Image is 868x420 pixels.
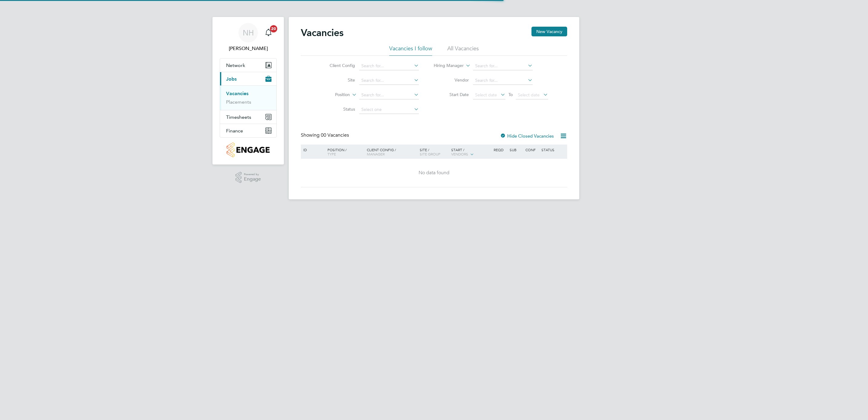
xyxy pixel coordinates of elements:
li: All Vacancies [447,45,479,56]
span: Powered by [244,172,261,177]
a: Powered byEngage [235,172,261,183]
a: Placements [226,99,251,105]
button: Finance [220,124,276,137]
input: Search for... [473,76,533,85]
button: Timesheets [220,110,276,124]
div: Position / [323,145,365,159]
label: Client Config [320,63,355,68]
button: Network [220,58,276,72]
div: Client Config / [365,145,418,159]
span: Select date [475,92,497,98]
label: Position [315,92,350,98]
div: Reqd [492,145,508,155]
span: Site Group [420,152,440,156]
button: Jobs [220,72,276,85]
a: Go to home page [220,142,277,157]
span: To [507,91,515,98]
span: Jobs [226,76,237,82]
input: Select one [359,105,419,114]
a: 20 [262,23,275,42]
div: Site / [418,145,450,159]
a: Vacancies [226,91,248,96]
span: Finance [226,128,243,134]
div: Start / [450,145,492,160]
div: No data found [302,170,566,176]
nav: Main navigation [212,17,284,165]
span: NH [243,29,254,37]
input: Search for... [359,76,419,85]
input: Search for... [473,62,533,70]
span: Network [226,62,245,68]
span: Type [327,152,336,156]
img: countryside-properties-logo-retina.png [227,142,269,157]
label: Start Date [434,92,469,97]
span: Vendors [451,152,468,156]
label: Vendor [434,77,469,83]
div: Status [540,145,566,155]
label: Site [320,77,355,83]
span: Select date [518,92,540,98]
div: Showing [301,132,350,138]
input: Search for... [359,62,419,70]
input: Search for... [359,91,419,99]
button: New Vacancy [531,27,567,36]
label: Hide Closed Vacancies [500,133,554,139]
h2: Vacancies [301,27,344,39]
div: ID [302,145,323,155]
label: Status [320,106,355,112]
span: Engage [244,177,261,182]
span: Nikki Hobden [220,45,277,52]
span: 00 Vacancies [321,132,349,138]
div: Sub [508,145,524,155]
a: NH[PERSON_NAME] [220,23,277,52]
label: Hiring Manager [429,63,464,69]
span: Manager [367,152,385,156]
div: Conf [524,145,540,155]
div: Jobs [220,85,276,110]
span: Timesheets [226,114,251,120]
li: Vacancies I follow [389,45,432,56]
span: 20 [270,25,277,32]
